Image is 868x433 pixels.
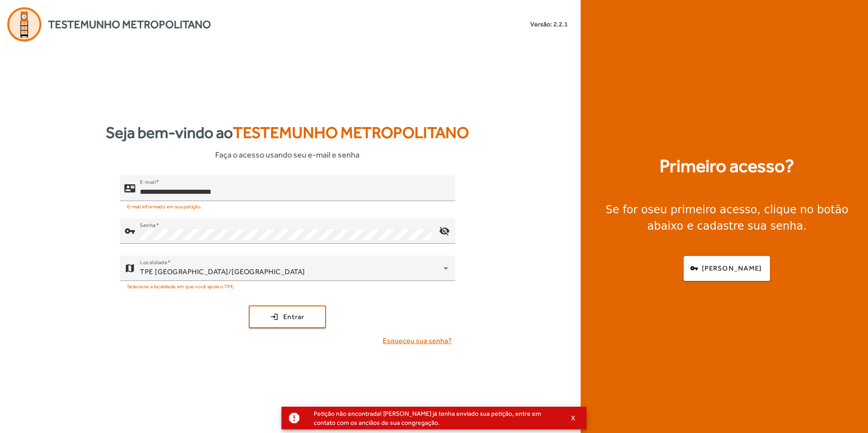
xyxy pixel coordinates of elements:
[306,407,562,429] div: Petição não encontrada! [PERSON_NAME] já tenha enviado sua petição, entre em contato com os anciã...
[124,182,135,193] mat-icon: contact_mail
[7,7,41,41] img: Logo Agenda
[106,121,469,145] strong: Seja bem-vindo ao
[140,267,305,276] span: TPE [GEOGRAPHIC_DATA]/[GEOGRAPHIC_DATA]
[140,222,156,228] mat-label: Senha
[592,202,863,234] div: Se for o , clique no botão abaixo e cadastre sua senha.
[124,263,135,274] mat-icon: map
[648,203,757,216] strong: seu primeiro acesso
[562,414,585,422] button: X
[127,281,235,291] mat-hint: Selecione a localidade em que você apoia o TPE.
[287,411,301,425] mat-icon: report
[233,123,469,142] span: Testemunho Metropolitano
[249,305,326,328] button: Entrar
[124,226,135,236] mat-icon: vpn_key
[383,335,452,346] span: Esqueceu sua senha?
[283,312,305,322] span: Entrar
[684,256,770,281] button: [PERSON_NAME]
[530,20,568,29] small: Versão: 2.2.1
[215,148,360,161] span: Faça o acesso usando seu e-mail e senha
[127,201,202,211] mat-hint: E-mail informado em sua petição.
[48,16,211,33] span: Testemunho Metropolitano
[660,153,794,180] strong: Primeiro acesso?
[434,220,455,242] mat-icon: visibility_off
[140,259,168,266] mat-label: Localidade
[702,263,762,274] span: [PERSON_NAME]
[571,414,576,422] span: X
[140,179,156,185] mat-label: E-mail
